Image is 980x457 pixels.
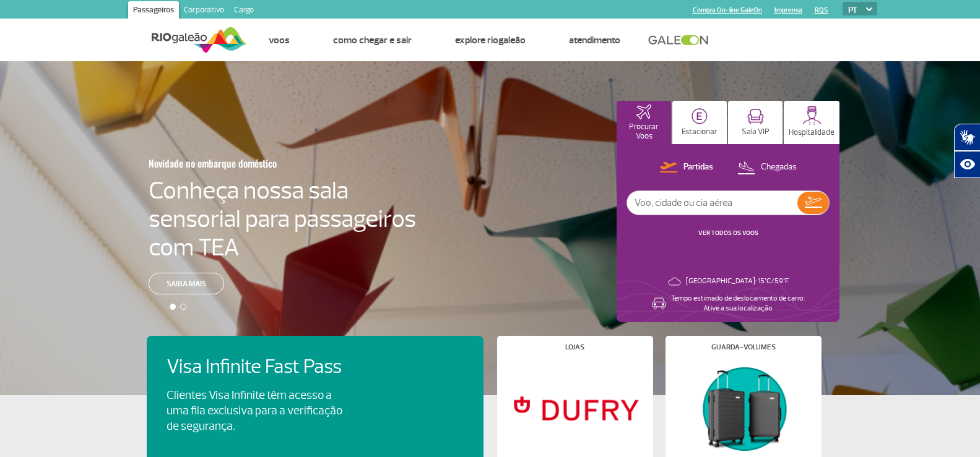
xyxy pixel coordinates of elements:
a: Explore RIOgaleão [455,34,526,46]
img: Guarda-volumes [675,361,810,456]
a: Voos [269,34,290,46]
h3: Novidade no embarque doméstico [149,150,355,176]
p: Estacionar [682,127,718,137]
button: Partidas [656,160,717,176]
img: airplaneHomeActive.svg [636,105,651,119]
button: Abrir tradutor de língua de sinais. [954,124,980,151]
a: Como chegar e sair [333,34,412,46]
h4: Conheça nossa sala sensorial para passageiros com TEA [149,176,416,262]
a: Visa Infinite Fast PassClientes Visa Infinite têm acesso a uma fila exclusiva para a verificação ... [167,356,464,434]
button: Chegadas [734,160,800,176]
button: Sala VIP [728,101,783,144]
h4: Lojas [565,344,584,351]
button: Abrir recursos assistivos. [954,151,980,178]
img: Lojas [507,361,642,456]
p: Sala VIP [742,127,770,137]
div: Plugin de acessibilidade da Hand Talk. [954,124,980,178]
a: VER TODOS OS VOOS [698,229,758,237]
a: Saiba mais [149,273,224,294]
a: Passageiros [128,1,179,21]
input: Voo, cidade ou cia aérea [627,191,797,215]
a: Imprensa [774,6,802,14]
img: vipRoom.svg [747,109,764,124]
button: VER TODOS OS VOOS [695,228,762,238]
button: Estacionar [672,101,727,144]
h4: Visa Infinite Fast Pass [167,356,363,378]
p: [GEOGRAPHIC_DATA]: 15°C/59°F [686,276,789,286]
button: Hospitalidade [784,101,839,144]
a: Cargo [229,1,259,21]
p: Tempo estimado de deslocamento de carro: Ative a sua localização [671,294,805,314]
img: hospitality.svg [802,106,822,125]
p: Partidas [683,161,713,173]
img: carParkingHome.svg [692,108,708,124]
a: Compra On-line GaleOn [693,6,762,14]
a: Corporativo [179,1,229,21]
h4: Guarda-volumes [711,344,776,351]
p: Chegadas [761,161,797,173]
button: Procurar Voos [617,101,671,144]
a: RQS [815,6,828,14]
p: Hospitalidade [789,128,835,137]
a: Atendimento [569,34,620,46]
p: Clientes Visa Infinite têm acesso a uma fila exclusiva para a verificação de segurança. [167,388,342,434]
p: Procurar Voos [623,122,665,141]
